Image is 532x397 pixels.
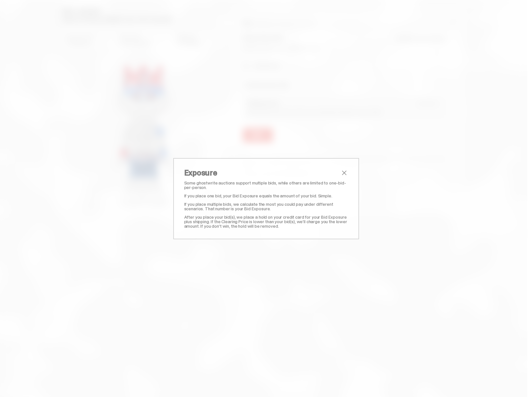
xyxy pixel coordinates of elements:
p: If you place one bid, your Bid Exposure equals the amount of your bid. Simple. [184,194,348,198]
h2: Exposure [184,169,340,177]
button: close [340,169,348,177]
p: After you place your bid(s), we place a hold on your credit card for your Bid Exposure plus shipp... [184,215,348,228]
p: If you place multiple bids, we calculate the most you could pay under different scenarios. That n... [184,202,348,211]
p: Some ghostwrite auctions support multiple bids, while others are limited to one-bid-per-person. [184,181,348,190]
